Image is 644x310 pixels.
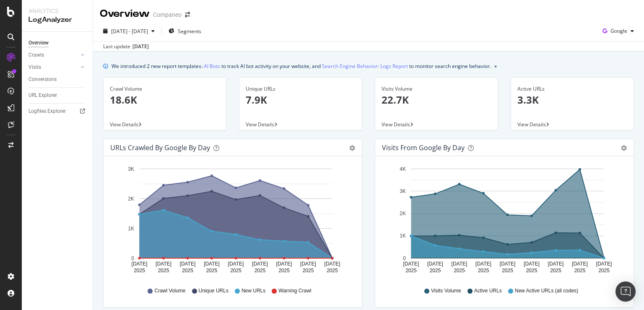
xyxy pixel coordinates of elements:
text: [DATE] [276,261,292,267]
svg: A chart. [110,163,352,279]
div: URL Explorer [29,91,57,100]
text: 1K [400,233,406,239]
div: Visits from Google by day [382,143,465,152]
span: [DATE] - [DATE] [111,28,148,35]
text: 2025 [598,268,610,274]
text: [DATE] [452,261,467,267]
div: Conversions [29,75,57,84]
div: Unique URLs [246,85,356,93]
a: Crawls [29,51,78,60]
div: Companeo [153,10,182,19]
text: 2025 [405,268,417,274]
div: URLs Crawled by Google by day [110,143,210,152]
text: 2K [128,196,134,202]
text: 2025 [278,268,290,274]
text: 2025 [574,268,586,274]
text: 4K [400,166,406,172]
div: Logfiles Explorer [29,107,66,116]
span: Segments [178,28,201,35]
p: 22.7K [382,93,491,107]
a: Visits [29,63,78,72]
span: Active URLs [474,287,502,294]
text: 2K [400,211,406,216]
span: Google [610,27,627,34]
text: 2025 [134,268,145,274]
text: [DATE] [427,261,443,267]
text: 2025 [182,268,193,274]
text: 2025 [158,268,169,274]
text: 2025 [327,268,338,274]
text: 2025 [430,268,441,274]
span: View Details [517,121,546,128]
div: LogAnalyzer [29,15,86,25]
text: 3K [128,166,134,172]
span: View Details [246,121,274,128]
text: 2025 [303,268,314,274]
text: [DATE] [180,261,196,267]
text: [DATE] [132,261,148,267]
text: 0 [403,255,406,261]
text: [DATE] [500,261,516,267]
div: Analytics [29,7,86,15]
text: 2025 [478,268,489,274]
span: Crawl Volume [154,287,185,294]
span: Warning Crawl [278,287,311,294]
text: [DATE] [228,261,244,267]
p: 7.9K [246,93,356,107]
button: [DATE] - [DATE] [100,24,158,38]
text: [DATE] [204,261,220,267]
text: [DATE] [572,261,588,267]
text: 2025 [502,268,513,274]
a: URL Explorer [29,91,87,100]
div: Open Intercom Messenger [615,281,636,302]
text: [DATE] [252,261,268,267]
text: 1K [128,226,134,232]
div: Overview [100,7,150,21]
text: 2025 [454,268,465,274]
p: 18.6K [110,93,220,107]
button: Segments [165,24,205,38]
span: New URLs [241,287,265,294]
svg: A chart. [382,163,623,279]
div: Crawls [29,51,44,60]
div: Visits Volume [382,85,491,93]
text: [DATE] [475,261,491,267]
span: Visits Volume [431,287,461,294]
text: [DATE] [548,261,564,267]
button: close banner [492,60,499,72]
div: arrow-right-arrow-left [185,12,190,18]
a: Conversions [29,75,87,84]
text: [DATE] [524,261,540,267]
a: Logfiles Explorer [29,107,87,116]
text: 2025 [526,268,538,274]
text: [DATE] [325,261,340,267]
div: Active URLs [517,85,627,93]
text: 3K [400,188,406,194]
text: 2025 [206,268,218,274]
a: Overview [29,39,87,47]
div: Crawl Volume [110,85,220,93]
div: Overview [29,39,49,47]
div: info banner [103,62,634,70]
text: 2025 [230,268,241,274]
span: Unique URLs [199,287,229,294]
text: 0 [131,255,134,261]
div: Visits [29,63,41,72]
span: New Active URLs (all codes) [515,287,578,294]
div: [DATE] [132,43,149,50]
a: Search Engine Behavior: Logs Report [322,62,408,70]
a: AI Bots [204,62,220,70]
div: We introduced 2 new report templates: to track AI bot activity on your website, and to monitor se... [112,62,491,70]
div: Last update [103,43,149,50]
text: [DATE] [300,261,316,267]
span: View Details [110,121,138,128]
p: 3.3K [517,93,627,107]
text: [DATE] [403,261,419,267]
text: [DATE] [596,261,612,267]
div: gear [349,145,355,151]
text: 2025 [254,268,266,274]
button: Google [599,24,637,38]
text: 2025 [550,268,561,274]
